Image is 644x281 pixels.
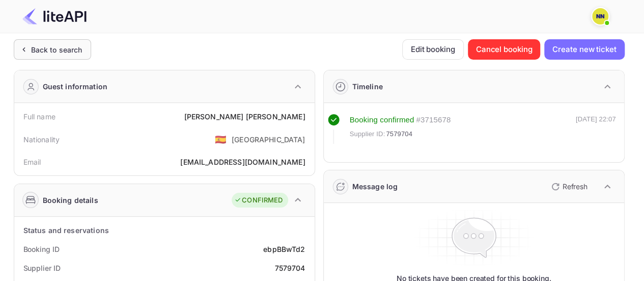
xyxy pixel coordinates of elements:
img: N/A N/A [592,8,608,24]
div: [EMAIL_ADDRESS][DOMAIN_NAME] [180,157,305,167]
span: Supplier ID: [350,129,385,139]
img: LiteAPI Logo [22,8,87,24]
div: Booking ID [23,244,60,254]
div: Guest information [43,81,108,92]
button: Refresh [545,178,592,195]
div: Booking details [43,195,98,206]
div: [GEOGRAPHIC_DATA] [232,134,305,145]
div: [DATE] 22:07 [576,114,616,144]
div: Booking confirmed [350,114,414,126]
div: Back to search [31,44,82,55]
div: CONFIRMED [234,195,283,206]
button: Edit booking [402,39,464,60]
div: ebpBBwTd2 [263,244,305,254]
div: Status and reservations [23,225,109,236]
div: Nationality [23,134,60,145]
span: 7579704 [386,129,412,139]
div: Supplier ID [23,263,61,273]
span: United States [215,130,227,148]
p: Refresh [563,181,587,192]
div: # 3715678 [416,114,451,126]
button: Create new ticket [544,39,624,60]
div: 7579704 [274,263,305,273]
button: Cancel booking [468,39,541,60]
div: Email [23,157,41,167]
div: Message log [352,181,398,192]
div: Timeline [352,81,383,92]
div: Full name [23,111,55,122]
div: [PERSON_NAME] [PERSON_NAME] [184,111,305,122]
